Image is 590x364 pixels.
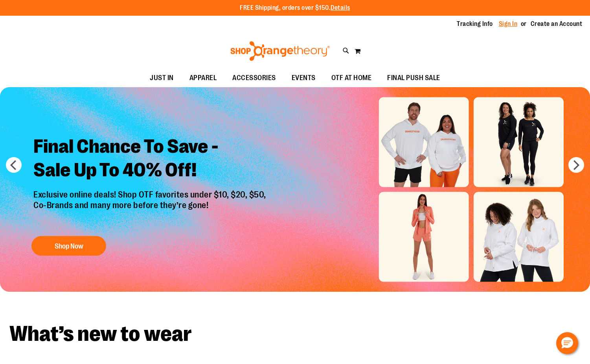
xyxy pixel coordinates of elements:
[323,69,380,87] a: OTF AT HOME
[457,20,493,28] a: Tracking Info
[31,236,106,256] button: Shop Now
[142,69,182,87] a: JUST IN
[28,190,274,229] p: Exclusive online deals! Shop OTF favorites under $10, $20, $50, Co-Brands and many more before th...
[556,332,578,354] button: Hello, have a question? Let’s chat.
[224,69,284,87] a: ACCESSORIES
[229,41,331,61] img: Shop Orangetheory
[182,69,225,87] a: APPAREL
[232,69,276,87] span: ACCESSORIES
[499,20,518,28] a: Sign In
[331,69,372,87] span: OTF AT HOME
[6,157,22,173] button: prev
[284,69,323,87] a: EVENTS
[240,4,350,13] p: FREE Shipping, orders over $150.
[28,129,274,190] h2: Final Chance To Save - Sale Up To 40% Off!
[568,157,584,173] button: next
[292,69,316,87] span: EVENTS
[379,69,448,87] a: FINAL PUSH SALE
[150,69,174,87] span: JUST IN
[189,69,217,87] span: APPAREL
[331,4,350,11] a: Details
[28,129,274,260] a: Final Chance To Save -Sale Up To 40% Off! Exclusive online deals! Shop OTF favorites under $10, $...
[387,69,440,87] span: FINAL PUSH SALE
[531,20,583,28] a: Create an Account
[9,323,581,345] h2: What’s new to wear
